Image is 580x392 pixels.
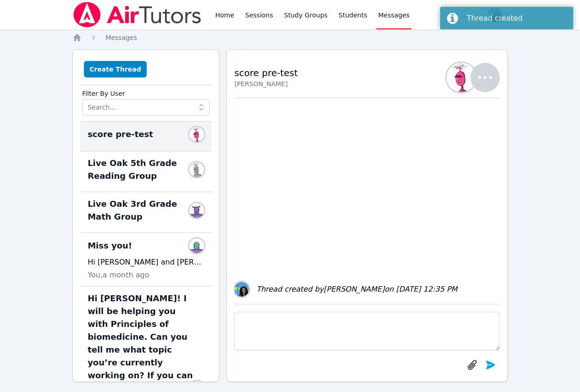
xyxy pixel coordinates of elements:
div: Live Oak 5th Grade Reading GroupInguanzo Inguanzo [80,151,211,192]
span: Messages [105,34,137,41]
img: Aida Abdallah [189,127,204,142]
button: Aida Abdallah [452,63,500,92]
div: Hi [PERSON_NAME] and [PERSON_NAME]! Hope you guys are well and had a spectacular 4th! I just got ... [88,257,204,268]
span: Live Oak 5th Grade Reading Group [88,157,193,182]
img: M Ward [189,203,204,218]
div: Live Oak 3rd Grade Math GroupM Ward [80,192,211,233]
label: Filter By User [82,85,210,99]
div: Thread created [467,14,566,22]
span: You, a month ago [88,270,149,281]
img: Elizabeth (Lizzy) Willis [189,238,204,253]
img: Maya Habou-Klimczak [234,282,249,297]
input: Search... [82,99,210,116]
span: Miss you! [88,239,132,252]
nav: Breadcrumb [72,33,508,42]
div: Miss you!Elizabeth (Lizzy) WillisHi [PERSON_NAME] and [PERSON_NAME]! Hope you guys are well and h... [80,233,211,287]
button: Create Thread [84,61,147,77]
a: Messages [105,33,137,42]
div: score pre-testAida Abdallah [80,121,211,151]
span: score pre-test [88,128,153,141]
img: Air Tutors [72,2,202,28]
div: Thread created by [PERSON_NAME] on [DATE] 12:35 PM [256,284,457,295]
span: Messages [378,11,410,20]
img: Inguanzo Inguanzo [189,162,204,177]
img: Aida Abdallah [447,63,476,92]
div: [PERSON_NAME] [234,79,298,88]
span: Live Oak 3rd Grade Math Group [88,198,193,223]
h2: score pre-test [234,66,298,79]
